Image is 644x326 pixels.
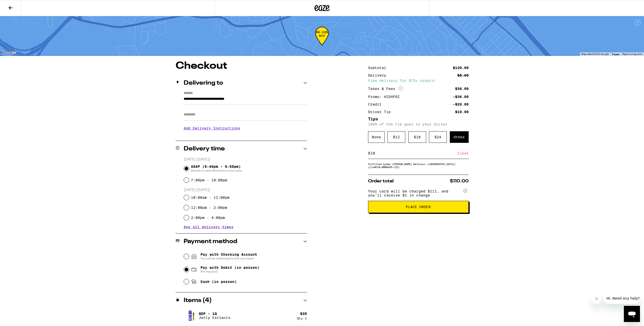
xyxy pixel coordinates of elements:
h2: Items ( 4 ) [184,298,212,304]
label: 2:00pm - 4:00pm [191,216,225,220]
div: Credit [368,103,385,106]
label: 12:00pm - 2:00pm [191,206,227,210]
h2: Payment method [184,239,237,245]
span: Your card will be charged $111, and you’ll receive $1 in change [368,187,463,197]
div: $ 18 [408,131,426,143]
h5: Tips [368,117,469,121]
div: $ 24 [429,131,447,143]
div: Subtotal [368,66,390,70]
iframe: Button to launch messaging window [624,306,640,322]
p: 100% of the tip goes to your driver [368,122,469,126]
img: GDP - 1g [184,309,198,323]
div: None [368,131,385,143]
div: Delivery [368,74,390,77]
h1: Checkout [176,61,307,71]
p: We'll contact you at [PHONE_NUMBER] when we arrive [184,134,307,138]
span: Based on past deliveries in your area [191,169,242,173]
iframe: Message from company [603,293,640,304]
p: [DATE] ([DATE]) [184,188,307,192]
div: Free delivery for $75+ orders! [368,79,469,82]
p: Jetty Extracts [199,316,230,320]
input: 0 [370,151,457,155]
div: $ 12 [387,131,405,143]
p: [DATE] ([DATE]) [184,157,307,162]
div: Promo: HIGHFRI [368,95,403,99]
span: $110.00 [450,179,469,183]
a: Terms [612,53,619,56]
span: Order total [368,179,394,183]
span: Map data ©2025 Google [581,53,609,55]
span: Pin required [200,270,259,274]
div: $5.00 [457,74,469,77]
h2: Delivery time [184,146,225,152]
p: GDP - 1g [199,312,230,316]
h3: Add Delivery Instructions [184,122,307,134]
div: $10.00 [455,110,469,114]
div: $120.00 [453,66,469,70]
div: Driver Tip [368,110,394,114]
a: Report a map error [622,53,642,55]
div: Taxes & Fees [368,86,403,91]
div: -$20.00 [453,103,469,106]
img: Google [1,49,18,56]
span: Pay with Debit (in person) [200,266,259,270]
span: Place Order [406,205,431,209]
div: Fulfilled by San [PERSON_NAME] Wellness ([GEOGRAPHIC_DATA]) (Lic# C10-0000435-LIC ) [368,162,469,169]
button: See all delivery times [184,225,233,229]
div: -$36.00 [453,95,469,99]
a: Open this area in Google Maps (opens a new window) [1,49,18,56]
div: Other [450,131,469,143]
div: Clear [457,148,469,159]
label: 7:00pm - 10:00pm [191,178,227,182]
div: Qty: 1 [297,317,307,320]
span: Cash (in person) [200,280,237,284]
div: 66-135 min [315,30,329,49]
span: ASAP (5:46pm - 6:55pm) [191,165,242,173]
div: $ 35 [300,312,307,316]
button: Place Order [368,201,469,213]
div: $ [368,148,370,159]
h2: Delivering to [184,80,223,86]
span: You will be redirected to link your bank [200,256,257,260]
iframe: Close message [591,294,601,304]
span: Pay with Checking Account [200,252,257,260]
div: $36.00 [455,87,469,90]
label: 10:00am - 12:00pm [191,195,229,200]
